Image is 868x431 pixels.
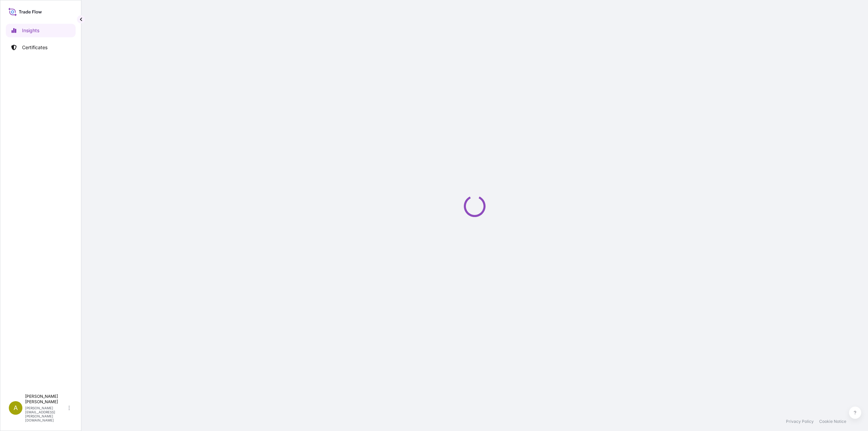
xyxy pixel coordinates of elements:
p: [PERSON_NAME] [PERSON_NAME] [25,394,67,405]
p: Certificates [22,44,47,51]
a: Insights [6,24,76,37]
a: Cookie Notice [819,419,846,424]
a: Certificates [6,41,76,54]
span: A [14,405,18,411]
a: Privacy Policy [786,419,814,424]
p: Insights [22,27,39,34]
p: [PERSON_NAME][EMAIL_ADDRESS][PERSON_NAME][DOMAIN_NAME] [25,406,67,422]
